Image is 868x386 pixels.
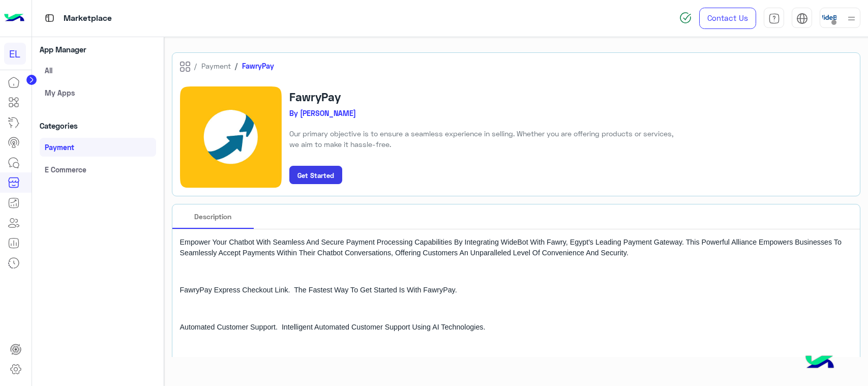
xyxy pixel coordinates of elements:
p: Marketplace [64,12,112,25]
img: userImage [822,10,836,24]
a: Payment [40,138,156,156]
p: Automated Customer Support. Intelligent automated customer support using AI technologies. [180,322,853,333]
a: My apps [40,83,156,102]
img: Fawry [180,86,282,188]
img: hulul-logo.png [802,345,837,381]
div: EL [4,43,26,65]
h4: FawryPay [289,90,678,104]
p: FawryPay Express Checkout Link. The fastest way to get started is with FawryPay. [180,285,853,295]
a: All [40,62,156,80]
p: FawryPay [242,61,274,71]
p: Empower your chatbot with seamless and secure payment processing capabilities by integrating Wide... [180,237,853,259]
p: Description [194,211,231,222]
a: E Commerce [40,160,156,179]
a: Payment [201,62,231,70]
h6: App Manager [40,45,156,54]
a: Contact Us [699,8,756,29]
p: Our primary objective is to ensure a seamless experience in selling. Whether you are offering pro... [289,128,678,150]
small: Get Started [297,171,334,180]
img: tab [43,12,56,24]
button: Get Started [289,166,342,184]
img: tab [768,13,780,24]
p: By [PERSON_NAME] [289,108,678,118]
h6: Categories [40,121,156,130]
img: profile [845,12,858,25]
img: Logo [4,8,24,29]
img: spinner [679,12,692,24]
img: icon [180,62,190,72]
img: tab [796,13,808,24]
a: tab [764,8,784,29]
